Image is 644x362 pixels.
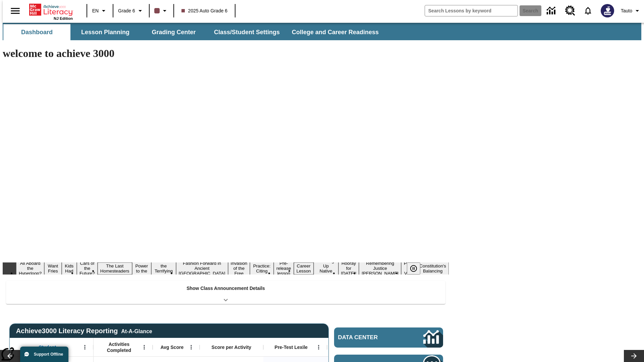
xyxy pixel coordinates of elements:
div: Home [29,2,73,20]
button: Grade: Grade 6, Select a grade [115,5,147,17]
button: Slide 3 Dirty Jobs Kids Had To Do [62,252,77,285]
button: Slide 4 Cars of the Future? [77,260,98,277]
a: Home [29,3,73,16]
img: Avatar [601,4,614,17]
p: Show Class Announcement Details [186,285,265,292]
button: Slide 11 Pre-release lesson [274,260,294,277]
button: Slide 15 Remembering Justice O'Connor [359,260,401,277]
button: College and Career Readiness [286,24,384,40]
input: search field [425,5,518,16]
a: Resource Center, Will open in new tab [561,2,579,20]
button: Slide 1 All Aboard the Hyperloop? [16,260,44,277]
button: Lesson carousel, Next [624,350,644,362]
span: NJ Edition [54,16,73,20]
button: Slide 14 Hooray for Constitution Day! [338,260,359,277]
button: Slide 2 Do You Want Fries With That? [44,252,61,285]
div: Pause [407,262,427,275]
button: Slide 17 The Constitution's Balancing Act [417,257,449,280]
button: Grading Center [140,24,207,40]
button: Dashboard [3,24,70,40]
h1: welcome to achieve 3000 [3,47,449,60]
span: Data Center [338,334,401,341]
button: Slide 8 Fashion Forward in Ancient Rome [176,260,228,277]
div: Show Class Announcement Details [6,281,445,304]
span: Tauto [621,7,632,14]
button: Open Menu [186,342,196,352]
button: Class color is dark brown. Change class color [152,5,171,17]
span: Pre-Test Lexile [275,344,308,350]
button: Open Menu [80,342,90,352]
a: Notifications [579,2,597,19]
button: Language: EN, Select a language [89,5,111,17]
span: Activities Completed [97,341,141,353]
div: SubNavbar [3,23,641,40]
button: Slide 5 The Last Homesteaders [98,262,132,275]
span: Avg Score [160,344,183,350]
button: Lesson Planning [72,24,139,40]
span: Student [39,344,56,350]
span: EN [92,7,99,14]
button: Open side menu [5,1,25,21]
a: Data Center [334,327,443,348]
button: Open Menu [139,342,149,352]
span: 2025 Auto Grade 6 [181,7,228,14]
span: Grade 6 [118,7,135,14]
button: Slide 6 Solar Power to the People [132,257,152,280]
button: Profile/Settings [618,5,644,17]
button: Slide 10 Mixed Practice: Citing Evidence [250,257,274,280]
button: Select a new avatar [597,2,618,19]
button: Slide 16 Point of View [401,260,417,277]
button: Class/Student Settings [209,24,285,40]
a: Data Center [543,2,561,20]
button: Open Menu [314,342,324,352]
button: Slide 13 Cooking Up Native Traditions [314,257,338,280]
span: Support Offline [34,352,63,357]
span: Achieve3000 Literacy Reporting [16,327,152,335]
button: Support Offline [20,347,68,362]
div: SubNavbar [3,24,385,40]
button: Pause [407,262,420,275]
div: At-A-Glance [121,327,152,335]
button: Slide 12 Career Lesson [294,262,314,275]
button: Slide 9 The Invasion of the Free CD [228,255,250,282]
span: Score per Activity [212,344,252,350]
button: Slide 7 Attack of the Terrifying Tomatoes [151,257,176,280]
